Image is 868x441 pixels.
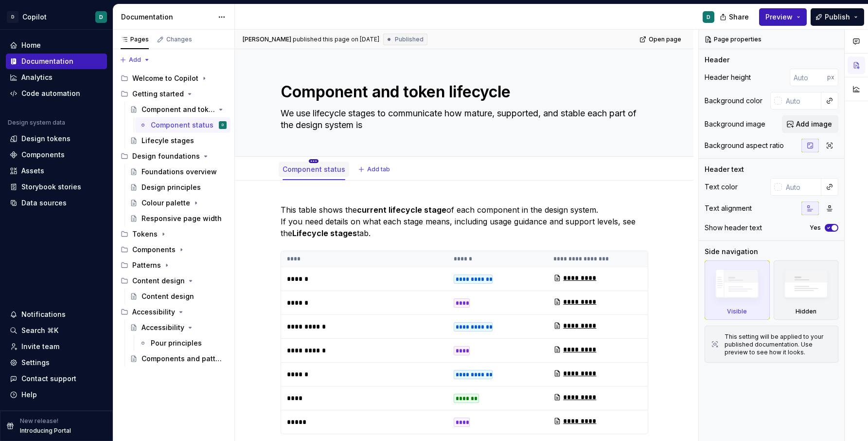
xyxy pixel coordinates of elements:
[715,8,755,26] button: Share
[117,304,230,320] div: Accessibility
[142,214,222,223] div: Responsive page width
[827,73,834,81] p: px
[279,159,349,179] div: Component status
[121,36,149,43] div: Pages
[22,12,47,22] div: Copilot
[6,86,107,101] a: Code automation
[132,260,161,270] div: Patterns
[6,195,107,211] a: Data sources
[292,228,357,238] strong: Lifecycle stages
[21,310,66,319] div: Notifications
[21,40,41,50] div: Home
[126,351,230,367] a: Components and patterns
[707,13,710,21] div: D
[705,73,751,82] div: Header height
[21,150,65,160] div: Components
[117,86,230,102] div: Getting started
[6,323,107,338] button: Search ⌘K
[21,358,50,367] div: Settings
[126,102,230,117] a: Component and token lifecycle
[117,257,230,273] div: Patterns
[6,387,107,403] button: Help
[279,106,646,133] textarea: We use lifecycle stages to communicate how mature, supported, and stable each part of the design ...
[135,117,230,133] a: Component statusD
[705,119,765,129] div: Background image
[126,320,230,335] a: Accessibility
[142,292,194,301] div: Content design
[705,165,744,174] div: Header text
[810,224,821,232] label: Yes
[782,115,838,133] button: Add image
[21,134,71,144] div: Design tokens
[21,390,37,400] div: Help
[6,179,107,195] a: Storybook stories
[117,242,230,257] div: Components
[21,374,76,384] div: Contact support
[117,71,230,86] div: Welcome to Copilot
[117,71,230,367] div: Page tree
[283,165,345,173] a: Component status
[6,163,107,179] a: Assets
[121,12,213,22] div: Documentation
[132,229,158,239] div: Tokens
[395,36,424,43] span: Published
[20,417,58,425] p: New release!
[222,120,224,130] div: D
[129,56,141,64] span: Add
[357,205,446,215] strong: current lifecycle stage
[790,69,827,86] input: Auto
[649,36,681,43] span: Open page
[6,70,107,85] a: Analytics
[126,180,230,195] a: Design principles
[142,105,215,114] div: Component and token lifecycle
[7,11,18,23] div: D
[293,36,379,43] div: published this page on [DATE]
[729,12,749,22] span: Share
[117,273,230,289] div: Content design
[166,36,192,43] div: Changes
[279,80,646,104] textarea: Component and token lifecycle
[8,119,65,127] div: Design system data
[725,333,832,356] div: This setting will be applied to your published documentation. Use preview to see how it looks.
[21,73,53,82] div: Analytics
[2,6,111,27] button: DCopilotD
[355,163,394,176] button: Add tab
[6,54,107,69] a: Documentation
[281,204,648,239] p: This table shows the of each component in the design system. If you need details on what each sta...
[796,308,816,315] div: Hidden
[21,198,67,208] div: Data sources
[142,198,190,208] div: Colour palette
[135,335,230,351] a: Pour principles
[132,276,185,286] div: Content design
[637,33,686,46] a: Open page
[20,427,71,435] p: Introducing Portal
[99,13,103,21] div: D
[142,136,194,146] div: Lifecyle stages
[705,223,762,233] div: Show header text
[132,307,175,317] div: Accessibility
[142,183,201,192] div: Design principles
[765,12,793,22] span: Preview
[132,245,176,255] div: Components
[774,260,839,320] div: Hidden
[132,151,200,161] div: Design foundations
[705,247,758,257] div: Side navigation
[142,354,222,364] div: Components and patterns
[142,323,184,332] div: Accessibility
[117,226,230,242] div: Tokens
[21,182,81,192] div: Storybook stories
[21,342,59,351] div: Invite team
[151,338,202,348] div: Pour principles
[705,182,738,192] div: Text color
[132,89,184,99] div: Getting started
[6,147,107,163] a: Components
[117,148,230,164] div: Design foundations
[759,8,807,26] button: Preview
[705,96,762,106] div: Background color
[782,178,821,196] input: Auto
[6,307,107,322] button: Notifications
[6,355,107,370] a: Settings
[705,203,752,213] div: Text alignment
[21,166,44,176] div: Assets
[705,141,784,150] div: Background aspect ratio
